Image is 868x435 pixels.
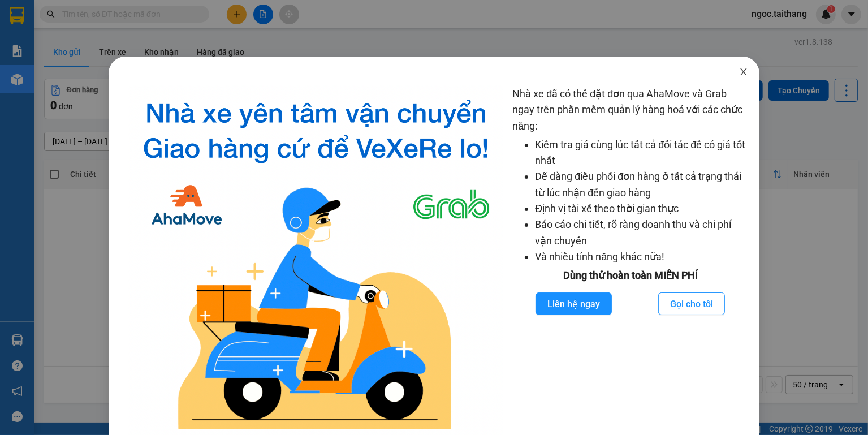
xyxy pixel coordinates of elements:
div: Dùng thử hoàn toàn MIỄN PHÍ [512,268,748,283]
button: Close [728,57,759,88]
li: Và nhiều tính năng khác nữa! [535,249,748,265]
button: Liên hệ ngay [536,292,612,315]
button: Gọi cho tôi [658,292,725,315]
span: Gọi cho tôi [670,297,713,311]
li: Dễ dàng điều phối đơn hàng ở tất cả trạng thái từ lúc nhận đến giao hàng [535,169,748,201]
span: Liên hệ ngay [547,297,600,311]
li: Định vị tài xế theo thời gian thực [535,201,748,217]
li: Báo cáo chi tiết, rõ ràng doanh thu và chi phí vận chuyển [535,217,748,249]
span: close [739,67,748,76]
li: Kiểm tra giá cùng lúc tất cả đối tác để có giá tốt nhất [535,137,748,169]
